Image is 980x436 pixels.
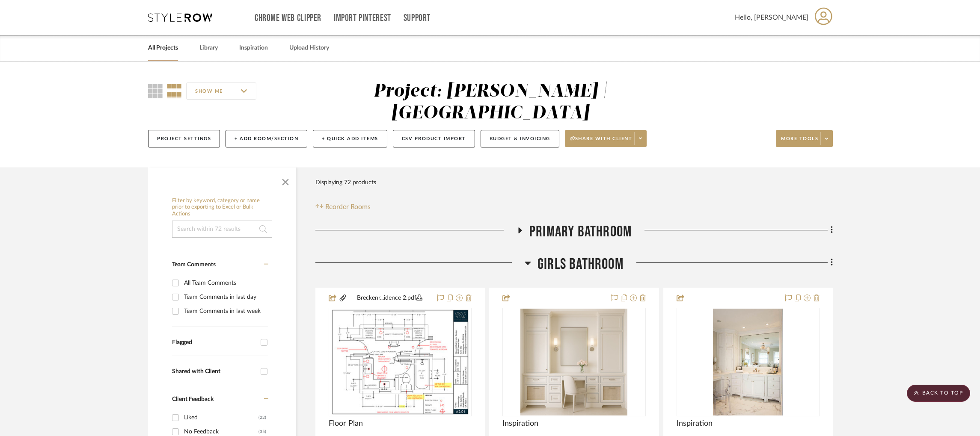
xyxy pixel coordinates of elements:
[713,309,783,415] img: Inspiration
[735,12,808,23] span: Hello, [PERSON_NAME]
[277,172,294,189] button: Close
[184,290,266,304] div: Team Comments in last day
[184,304,266,318] div: Team Comments in last week
[315,174,376,191] div: Displaying 72 products
[289,42,329,54] a: Upload History
[404,15,431,22] a: Support
[481,130,559,147] button: Budget & Invoicing
[570,136,633,148] span: Share with client
[172,221,272,238] input: Search within 72 results
[677,419,713,428] span: Inspiration
[226,130,307,147] button: + Add Room/Section
[148,42,178,54] a: All Projects
[148,130,220,147] button: Project Settings
[239,42,268,54] a: Inspiration
[199,42,218,54] a: Library
[172,197,272,218] h6: Filter by keyword, category or name prior to exporting to Excel or Bulk Actions
[329,419,363,428] span: Floor Plan
[907,385,970,402] scroll-to-top-button: BACK TO TOP
[331,309,469,415] img: Floor Plan
[315,202,371,212] button: Reorder Rooms
[374,82,608,122] div: Project: [PERSON_NAME] | [GEOGRAPHIC_DATA]
[781,136,818,148] span: More tools
[184,411,258,424] div: Liked
[503,308,645,416] div: 0
[184,276,266,290] div: All Team Comments
[172,396,214,402] span: Client Feedback
[529,223,632,241] span: Primary Bathroom
[520,309,627,415] img: Inspiration
[565,130,647,147] button: Share with client
[347,293,432,303] button: Breckenr...idence 2.pdf
[172,262,216,268] span: Team Comments
[393,130,475,147] button: CSV Product Import
[172,339,256,346] div: Flagged
[325,202,371,212] span: Reorder Rooms
[502,419,538,428] span: Inspiration
[313,130,387,147] button: + Quick Add Items
[334,15,391,22] a: Import Pinterest
[258,411,266,424] div: (22)
[255,15,321,22] a: Chrome Web Clipper
[776,130,833,147] button: More tools
[172,368,256,375] div: Shared with Client
[538,255,624,274] span: Girls Bathroom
